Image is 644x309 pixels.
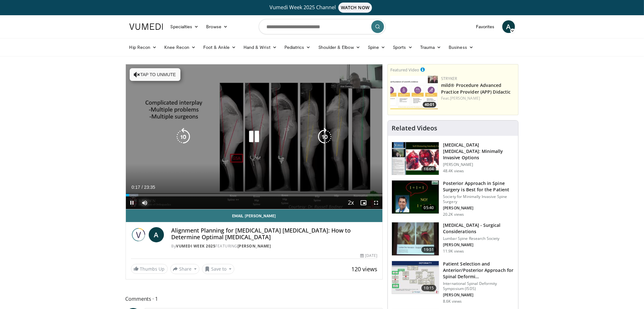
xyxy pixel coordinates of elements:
img: 4f822da0-6aaa-4e81-8821-7a3c5bb607c6.150x105_q85_crop-smart_upscale.jpg [390,76,438,109]
span: 120 views [351,265,377,273]
a: 05:40 Posterior Approach in Spine Surgery is Best for the Patient Society for Minimally Invasive ... [392,180,514,217]
img: beefc228-5859-4966-8bc6-4c9aecbbf021.150x105_q85_crop-smart_upscale.jpg [392,261,439,294]
p: Society for Minimally Invasive Spine Surgery [443,194,514,204]
h3: Patient Selection and Anterior/Posterior Approach for Spinal Deformi… [443,261,514,280]
img: 9f1438f7-b5aa-4a55-ab7b-c34f90e48e66.150x105_q85_crop-smart_upscale.jpg [392,142,439,175]
span: WATCH NOW [338,3,372,13]
h4: Related Videos [392,124,437,132]
a: 16:04 [MEDICAL_DATA] [MEDICAL_DATA]: Minimally Invasive Options [PERSON_NAME] 48.4K views [392,142,514,175]
button: Enable picture-in-picture mode [357,196,370,209]
button: Pause [126,196,139,209]
img: 3b6f0384-b2b2-4baa-b997-2e524ebddc4b.150x105_q85_crop-smart_upscale.jpg [392,181,439,214]
button: Save to [202,264,234,274]
a: Knee Recon [160,41,199,54]
a: Hand & Wrist [240,41,281,54]
button: Fullscreen [370,196,382,209]
a: Stryker [441,76,457,81]
a: Vumedi Week 2025 [176,243,216,249]
span: 40:01 [423,102,436,108]
p: [PERSON_NAME] [443,162,514,167]
a: Shoulder & Elbow [315,41,364,54]
span: 23:35 [144,185,155,190]
span: / [142,185,143,190]
p: 8.6K views [443,299,462,304]
a: Hip Recon [126,41,161,54]
p: [PERSON_NAME] [443,242,514,247]
div: Progress Bar [126,194,383,196]
span: 10:15 [421,285,437,291]
img: VuMedi Logo [129,23,163,30]
video-js: Video Player [126,64,383,209]
h3: [MEDICAL_DATA] - Surgical Considerations [443,222,514,235]
a: Thumbs Up [131,264,168,274]
h4: Alignment Planning for [MEDICAL_DATA] [MEDICAL_DATA]: How to Determine Optimal [MEDICAL_DATA] [172,227,378,241]
span: 05:40 [421,205,437,211]
a: Sports [389,41,416,54]
p: Lumbar Spine Research Society [443,236,514,241]
span: 19:51 [421,247,437,253]
a: [PERSON_NAME] [450,95,480,101]
button: Playback Rate [344,196,357,209]
span: 16:04 [421,166,437,172]
a: Email [PERSON_NAME] [126,209,383,222]
p: 48.4K views [443,168,464,174]
p: [PERSON_NAME] [443,206,514,211]
p: International Spinal Deformity Symposium (ISDS) [443,281,514,291]
div: [DATE] [360,253,377,259]
span: 0:17 [132,185,140,190]
a: A [149,227,164,242]
a: 10:15 Patient Selection and Anterior/Posterior Approach for Spinal Deformi… International Spinal ... [392,261,514,304]
a: mild® Procedure Advanced Practice Provider (APP) Didactic [441,82,511,95]
h3: Posterior Approach in Spine Surgery is Best for the Patient [443,180,514,193]
a: Vumedi Week 2025 ChannelWATCH NOW [130,3,514,13]
img: Vumedi Week 2025 [131,227,146,242]
a: [PERSON_NAME] [237,243,271,249]
a: 19:51 [MEDICAL_DATA] - Surgical Considerations Lumbar Spine Research Society [PERSON_NAME] 11.9K ... [392,222,514,256]
h3: [MEDICAL_DATA] [MEDICAL_DATA]: Minimally Invasive Options [443,142,514,161]
small: Featured Video [390,67,419,73]
a: Trauma [416,41,445,54]
a: Browse [202,20,231,33]
a: Foot & Ankle [199,41,240,54]
a: 40:01 [390,76,438,109]
img: df977cbb-5756-427a-b13c-efcd69dcbbf0.150x105_q85_crop-smart_upscale.jpg [392,222,439,255]
button: Share [170,264,200,274]
a: Spine [364,41,389,54]
a: Specialties [167,20,203,33]
p: [PERSON_NAME] [443,293,514,298]
div: By FEATURING [172,243,378,249]
button: Mute [139,196,151,209]
a: Pediatrics [281,41,315,54]
p: 20.2K views [443,212,464,217]
a: Business [445,41,477,54]
a: Favorites [472,20,498,33]
input: Search topics, interventions [259,19,386,34]
span: Comments 1 [126,295,383,303]
a: A [502,20,515,33]
button: Tap to unmute [130,68,180,81]
div: Feat. [441,95,516,101]
p: 11.9K views [443,249,464,254]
